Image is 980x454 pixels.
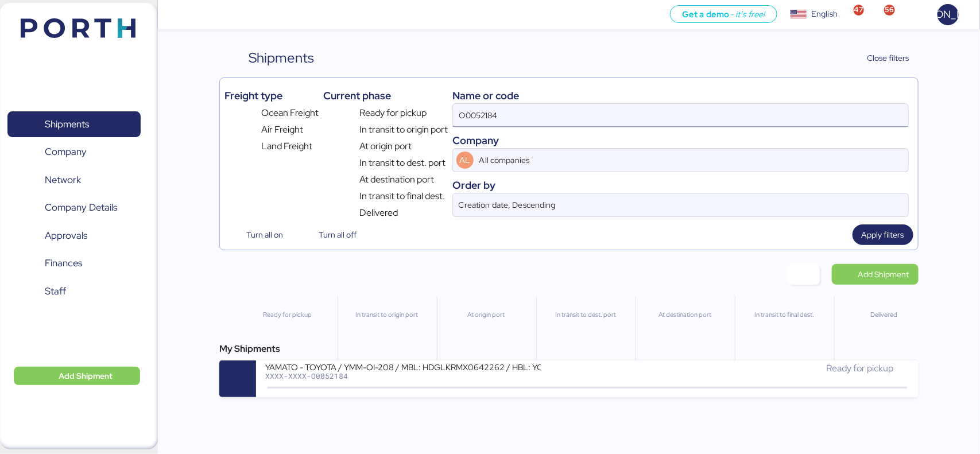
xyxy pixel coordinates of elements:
[261,139,312,153] span: Land Freight
[323,88,448,103] div: Current phase
[7,195,141,221] a: Company Details
[839,310,928,320] div: Delivered
[45,199,117,216] span: Company Details
[7,139,141,165] a: Company
[224,88,318,103] div: Freight type
[359,106,427,120] span: Ready for pickup
[853,224,913,245] button: Apply filters
[359,189,445,203] span: In transit to final dest.
[359,156,446,170] span: In transit to dest. port
[811,8,838,20] div: English
[359,206,398,220] span: Delivered
[45,255,82,271] span: Finances
[45,172,81,188] span: Network
[867,51,909,65] span: Close filters
[249,48,314,68] div: Shipments
[261,106,319,120] span: Ocean Freight
[359,173,434,187] span: At destination port
[219,342,918,356] div: My Shipments
[246,228,283,242] span: Turn all on
[224,224,292,245] button: Turn all on
[442,310,531,320] div: At origin port
[242,310,332,320] div: Ready for pickup
[14,367,140,385] button: Add Shipment
[7,250,141,277] a: Finances
[359,123,448,137] span: In transit to origin port
[844,48,919,68] button: Close filters
[7,167,141,193] a: Network
[59,369,113,383] span: Add Shipment
[641,310,730,320] div: At destination port
[45,227,87,244] span: Approvals
[452,177,908,193] div: Order by
[7,278,141,305] a: Staff
[265,362,541,371] div: YAMATO - TOYOTA / YMM-OI-208 / MBL: HDGLKRMX0642262 / HBL: YONGS2508026 / FCL
[460,154,471,166] span: AL
[261,123,303,137] span: Air Freight
[45,283,66,300] span: Staff
[452,133,908,148] div: Company
[319,228,357,242] span: Turn all off
[343,310,432,320] div: In transit to origin port
[832,264,919,285] a: Add Shipment
[740,310,829,320] div: In transit to final dest.
[297,224,366,245] button: Turn all off
[7,111,141,138] a: Shipments
[45,143,87,160] span: Company
[359,139,412,153] span: At origin port
[858,267,909,281] span: Add Shipment
[826,362,893,374] span: Ready for pickup
[862,228,904,242] span: Apply filters
[45,116,89,133] span: Shipments
[7,223,141,249] a: Approvals
[477,149,876,172] input: AL
[541,310,630,320] div: In transit to dest. port
[452,88,908,103] div: Name or code
[265,372,541,380] div: XXXX-XXXX-O0052184
[165,5,184,25] button: Menu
